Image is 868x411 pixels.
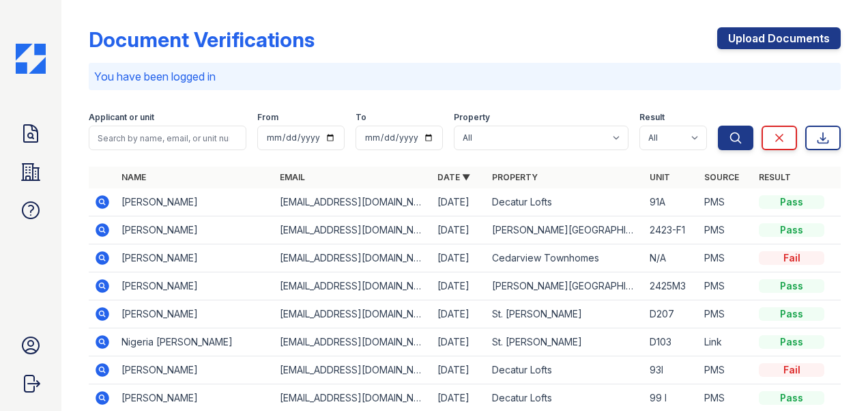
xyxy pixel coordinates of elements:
[116,300,274,328] td: [PERSON_NAME]
[280,172,305,182] a: Email
[487,244,644,272] td: Cedarview Townhomes
[116,272,274,300] td: [PERSON_NAME]
[644,188,699,216] td: 91A
[487,300,644,328] td: St. [PERSON_NAME]
[717,27,841,49] a: Upload Documents
[644,216,699,244] td: 2423-F1
[704,172,739,182] a: Source
[759,363,824,377] div: Fail
[356,112,366,123] label: To
[274,244,432,272] td: [EMAIL_ADDRESS][DOMAIN_NAME]
[274,272,432,300] td: [EMAIL_ADDRESS][DOMAIN_NAME]
[274,356,432,384] td: [EMAIL_ADDRESS][DOMAIN_NAME]
[644,328,699,356] td: D103
[699,272,753,300] td: PMS
[432,216,487,244] td: [DATE]
[116,328,274,356] td: Nigeria [PERSON_NAME]
[699,188,753,216] td: PMS
[759,391,824,405] div: Pass
[492,172,538,182] a: Property
[644,356,699,384] td: 93l
[121,172,146,182] a: Name
[89,27,315,52] div: Document Verifications
[454,112,490,123] label: Property
[699,356,753,384] td: PMS
[487,216,644,244] td: [PERSON_NAME][GEOGRAPHIC_DATA]
[116,356,274,384] td: [PERSON_NAME]
[89,112,154,123] label: Applicant or unit
[432,328,487,356] td: [DATE]
[274,300,432,328] td: [EMAIL_ADDRESS][DOMAIN_NAME]
[759,172,791,182] a: Result
[650,172,670,182] a: Unit
[487,356,644,384] td: Decatur Lofts
[116,216,274,244] td: [PERSON_NAME]
[699,300,753,328] td: PMS
[432,300,487,328] td: [DATE]
[759,307,824,321] div: Pass
[487,188,644,216] td: Decatur Lofts
[432,244,487,272] td: [DATE]
[759,251,824,265] div: Fail
[759,195,824,209] div: Pass
[759,223,824,237] div: Pass
[257,112,278,123] label: From
[432,188,487,216] td: [DATE]
[487,328,644,356] td: St. [PERSON_NAME]
[274,216,432,244] td: [EMAIL_ADDRESS][DOMAIN_NAME]
[16,44,46,74] img: CE_Icon_Blue-c292c112584629df590d857e76928e9f676e5b41ef8f769ba2f05ee15b207248.png
[89,126,246,150] input: Search by name, email, or unit number
[644,272,699,300] td: 2425M3
[699,244,753,272] td: PMS
[699,328,753,356] td: Link
[487,272,644,300] td: [PERSON_NAME][GEOGRAPHIC_DATA]
[437,172,470,182] a: Date ▼
[759,279,824,293] div: Pass
[274,328,432,356] td: [EMAIL_ADDRESS][DOMAIN_NAME]
[644,300,699,328] td: D207
[116,188,274,216] td: [PERSON_NAME]
[639,112,665,123] label: Result
[116,244,274,272] td: [PERSON_NAME]
[432,356,487,384] td: [DATE]
[644,244,699,272] td: N/A
[94,68,835,85] p: You have been logged in
[274,188,432,216] td: [EMAIL_ADDRESS][DOMAIN_NAME]
[759,335,824,349] div: Pass
[432,272,487,300] td: [DATE]
[699,216,753,244] td: PMS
